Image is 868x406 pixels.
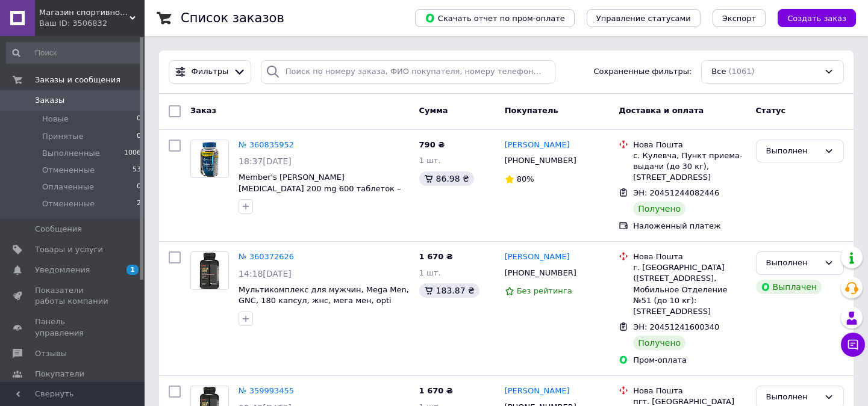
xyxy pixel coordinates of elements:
button: Экспорт [713,9,766,27]
a: Мультикомплекс для мужчин, Mega Men, GNC, 180 капсул, жнс, мега мен, opti men, оптимен [239,285,409,316]
span: 0 [137,131,141,142]
span: Оплаченные [42,182,94,192]
a: Фото товару [190,140,229,178]
div: Выплачен [756,280,822,294]
span: 53 [133,165,141,176]
span: Уведомления [35,265,90,275]
a: № 360372626 [239,252,294,261]
div: Ваш ID: 3506832 [39,18,145,29]
div: 86.98 ₴ [419,171,474,186]
div: Получено [633,201,685,216]
a: Фото товару [190,251,229,290]
input: Поиск [6,42,142,64]
div: Нова Пошта [633,386,746,396]
span: 790 ₴ [419,140,445,149]
span: Заказ [190,106,216,115]
div: [PHONE_NUMBER] [502,265,579,281]
div: с. Кулевча, Пункт приема- выдачи (до 30 кг), [STREET_ADDRESS] [633,150,746,183]
h1: Список заказов [181,11,284,25]
span: Принятые [42,131,84,142]
span: (1061) [728,67,754,76]
span: Панель управления [35,316,111,338]
span: 1 шт. [419,268,441,277]
span: 1 670 ₴ [419,386,453,395]
img: Фото товару [201,140,219,177]
span: ЭН: 20451241600340 [633,322,719,331]
span: Выполненные [42,148,100,159]
div: Нова Пошта [633,140,746,150]
span: 0 [137,182,141,192]
span: Заказы и сообщения [35,75,120,85]
span: Сохраненные фильтры: [594,66,692,78]
div: Выполнен [766,257,819,269]
button: Управление статусами [587,9,701,27]
span: Отмененные [42,198,95,209]
div: Выполнен [766,145,819,158]
div: [PHONE_NUMBER] [502,153,579,168]
span: 1006 [124,148,141,159]
span: Сообщения [35,224,82,235]
span: 2 [137,198,141,209]
span: Товары и услуги [35,244,103,255]
a: № 360835952 [239,140,294,149]
a: [PERSON_NAME] [505,386,570,397]
a: № 359993455 [239,386,294,395]
span: Отмененные [42,165,95,176]
div: Получено [633,336,685,350]
input: Поиск по номеру заказа, ФИО покупателя, номеру телефона, Email, номеру накладной [261,60,555,84]
div: г. [GEOGRAPHIC_DATA] ([STREET_ADDRESS], Мобильное Отделение №51 (до 10 кг): [STREET_ADDRESS] [633,262,746,317]
span: Управление статусами [596,14,691,23]
div: 183.87 ₴ [419,283,479,298]
div: Выполнен [766,391,819,404]
span: 1 [126,265,139,275]
span: Доставка и оплата [619,106,704,115]
button: Создать заказ [778,9,856,27]
span: 1 шт. [419,156,441,165]
span: ЭН: 20451244082446 [633,188,719,197]
span: Сумма [419,106,448,115]
button: Чат с покупателем [841,333,865,357]
span: Заказы [35,95,64,106]
span: Показатели работы компании [35,285,111,307]
span: Скачать отчет по пром-оплате [425,13,565,23]
span: Статус [756,106,786,115]
span: Покупатель [505,106,558,115]
span: 1 670 ₴ [419,252,453,261]
span: Фильтры [192,66,229,78]
span: Экспорт [722,14,756,23]
span: 80% [517,174,534,183]
a: Создать заказ [766,13,856,22]
span: Все [711,66,726,78]
img: Фото товару [199,252,220,289]
a: [PERSON_NAME] [505,140,570,151]
span: 18:37[DATE] [239,156,292,166]
span: Покупатели [35,369,84,380]
div: Пром-оплата [633,355,746,366]
span: 0 [137,114,141,125]
a: [PERSON_NAME] [505,251,570,263]
div: Нова Пошта [633,251,746,262]
span: Магазин спортивного питания - Fit Magazine [39,7,130,18]
div: Наложенный платеж [633,221,746,232]
span: Отзывы [35,348,67,359]
span: Новые [42,114,69,125]
button: Скачать отчет по пром-оплате [415,9,575,27]
span: Создать заказ [787,14,846,23]
span: Без рейтинга [517,286,572,295]
span: 14:18[DATE] [239,269,292,278]
a: Member's [PERSON_NAME][MEDICAL_DATA] 200 mg 600 таблеток – обезболивающее и противовоспалительное... [239,173,401,215]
